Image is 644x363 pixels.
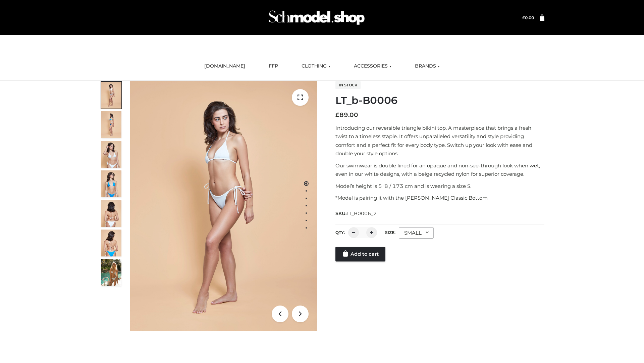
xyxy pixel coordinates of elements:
[335,124,544,158] p: Introducing our reversible triangle bikini top. A masterpiece that brings a fresh twist to a time...
[349,59,396,74] a: ACCESSORIES
[399,227,434,239] div: SMALL
[335,161,544,178] p: Our swimwear is double lined for an opaque and non-see-through look when wet, even in our white d...
[335,182,544,191] p: Model’s height is 5 ‘8 / 173 cm and is wearing a size S.
[335,94,544,107] h1: LT_b-B0006
[335,81,361,89] span: In stock
[522,15,534,20] bdi: 0.00
[101,141,121,168] img: ArielClassicBikiniTop_CloudNine_AzureSky_OW114ECO_3-scaled.jpg
[335,247,385,261] a: Add to cart
[335,111,339,119] span: £
[410,59,445,74] a: BRANDS
[264,59,283,74] a: FFP
[522,15,534,20] a: £0.00
[335,209,377,217] span: SKU:
[101,170,121,197] img: ArielClassicBikiniTop_CloudNine_AzureSky_OW114ECO_4-scaled.jpg
[101,259,121,286] img: Arieltop_CloudNine_AzureSky2.jpg
[101,200,121,227] img: ArielClassicBikiniTop_CloudNine_AzureSky_OW114ECO_7-scaled.jpg
[385,230,395,235] label: Size:
[297,59,335,74] a: CLOTHING
[266,4,367,31] img: Schmodel Admin 964
[346,210,377,216] span: LT_B0006_2
[101,82,121,109] img: ArielClassicBikiniTop_CloudNine_AzureSky_OW114ECO_1-scaled.jpg
[101,230,121,256] img: ArielClassicBikiniTop_CloudNine_AzureSky_OW114ECO_8-scaled.jpg
[130,81,317,331] img: LT_b-B0006
[522,15,525,20] span: £
[101,111,121,138] img: ArielClassicBikiniTop_CloudNine_AzureSky_OW114ECO_2-scaled.jpg
[335,194,544,202] p: *Model is pairing it with the [PERSON_NAME] Classic Bottom
[199,59,250,74] a: [DOMAIN_NAME]
[335,111,358,119] bdi: 89.00
[335,230,345,235] label: QTY:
